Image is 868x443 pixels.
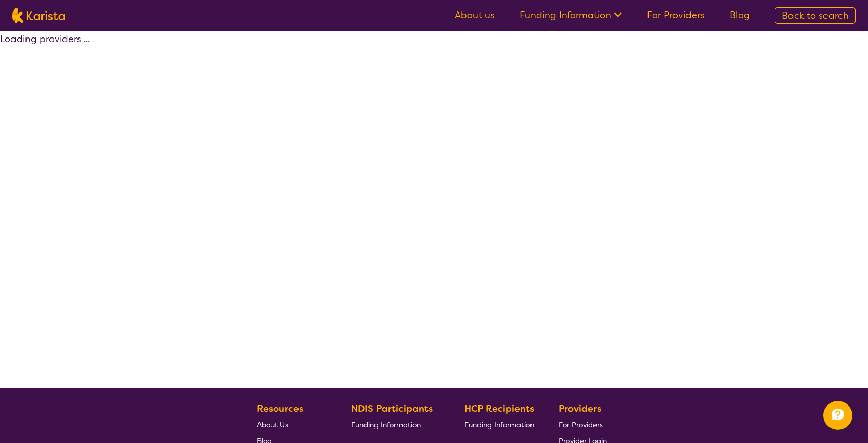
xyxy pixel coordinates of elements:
[455,9,495,21] a: About us
[351,420,421,429] span: Funding Information
[559,420,603,429] span: For Providers
[730,9,750,21] a: Blog
[351,416,441,433] a: Funding Information
[351,402,433,415] b: NDIS Participants
[782,9,849,22] span: Back to search
[257,416,327,433] a: About Us
[647,9,705,21] a: For Providers
[823,401,852,430] button: Channel Menu
[559,416,607,433] a: For Providers
[12,8,65,23] img: Karista logo
[775,7,856,24] a: Back to search
[464,402,534,415] b: HCP Recipients
[257,402,303,415] b: Resources
[464,420,534,429] span: Funding Information
[520,9,622,21] a: Funding Information
[464,416,534,433] a: Funding Information
[257,420,288,429] span: About Us
[559,402,601,415] b: Providers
